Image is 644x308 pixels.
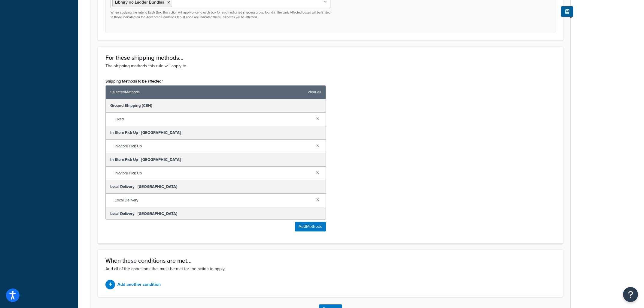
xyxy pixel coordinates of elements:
div: In Store Pick Up - [GEOGRAPHIC_DATA] [106,126,326,140]
label: Shipping Methods to be affected [105,79,163,84]
div: In Store Pick Up - [GEOGRAPHIC_DATA] [106,153,326,167]
div: Local Delivery - [GEOGRAPHIC_DATA] [106,207,326,221]
button: Show Help Docs [561,6,573,17]
h3: For these shipping methods... [105,54,555,61]
span: In-Store Pick Up [115,169,311,177]
h3: When these conditions are met... [105,257,555,264]
span: In-Store Pick Up [115,142,311,150]
span: Fixed [115,115,311,123]
p: The shipping methods this rule will apply to. [105,63,555,69]
div: Local Delivery - [GEOGRAPHIC_DATA] [106,180,326,194]
button: Open Resource Center [623,287,638,302]
span: Selected Methods [110,88,305,96]
p: Add all of the conditions that must be met for the action to apply. [105,266,555,272]
a: clear all [308,88,321,96]
button: AddMethods [295,222,326,231]
span: Local Delivery [115,196,311,204]
p: When applying the rate to Each Box, this action will apply once to each box for each indicated sh... [111,10,330,20]
p: Add another condition [117,280,161,289]
div: Ground Shipping (CSH) [106,99,326,113]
